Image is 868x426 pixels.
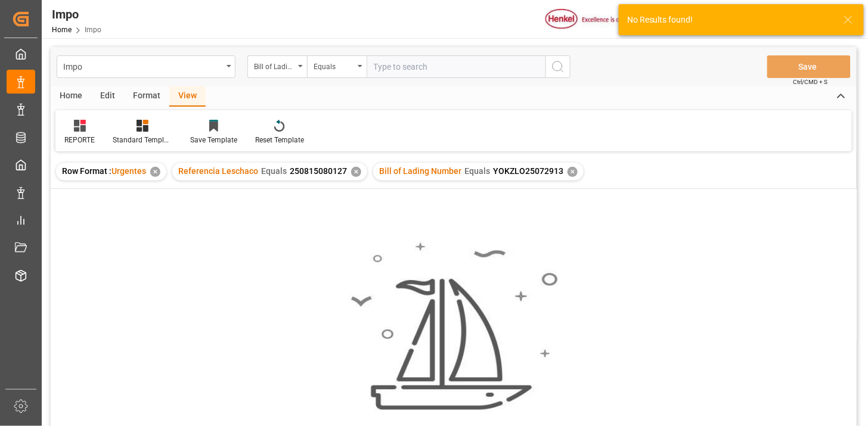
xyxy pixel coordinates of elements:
[63,58,222,73] div: Impo
[178,166,258,176] span: Referencia Leschaco
[545,9,646,30] img: Henkel%20logo.jpg_1689854090.jpg
[111,166,146,176] span: Urgentes
[190,135,237,145] div: Save Template
[150,167,160,177] div: ✕
[349,241,558,412] img: smooth_sailing.jpeg
[793,77,828,86] span: Ctrl/CMD + S
[91,86,124,107] div: Edit
[124,86,169,107] div: Format
[307,55,367,78] button: open menu
[493,166,563,176] span: YOKZLO25072913
[464,166,490,176] span: Equals
[314,58,354,72] div: Equals
[169,86,206,107] div: View
[64,135,95,145] div: REPORTE
[568,167,578,177] div: ✕
[351,167,361,177] div: ✕
[261,166,287,176] span: Equals
[113,135,172,145] div: Standard Templates
[254,58,294,72] div: Bill of Lading Number
[51,86,91,107] div: Home
[627,14,832,26] div: No Results found!
[52,26,72,34] a: Home
[767,55,851,78] button: Save
[247,55,307,78] button: open menu
[367,55,545,78] input: Type to search
[52,5,101,23] div: Impo
[379,166,461,176] span: Bill of Lading Number
[57,55,235,78] button: open menu
[255,135,304,145] div: Reset Template
[290,166,347,176] span: 250815080127
[62,166,111,176] span: Row Format :
[545,55,571,78] button: search button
